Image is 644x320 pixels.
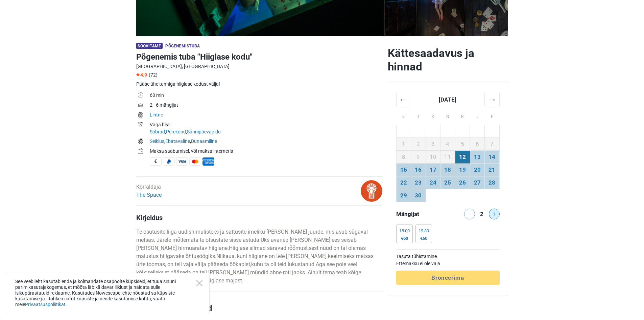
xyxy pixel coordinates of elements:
[136,51,382,63] h1: Põgenemis tuba "Hiiglase kodu"
[411,163,426,176] td: 16
[136,214,382,222] h4: Kirjeldus
[411,93,485,106] th: [DATE]
[361,180,382,202] img: bitmap.png
[396,150,411,163] td: 8
[411,106,426,125] th: T
[484,93,499,106] th: →
[150,148,382,155] div: Maksa saabumisel, või maksa internetis
[455,137,470,150] td: 5
[470,137,485,150] td: 6
[150,121,382,137] td: , ,
[136,73,140,76] img: Star
[484,137,499,150] td: 7
[393,209,448,219] div: Mängijat
[399,236,410,241] div: €60
[150,101,382,111] td: 2 - 6 mängijat
[150,91,382,101] td: 60 min
[411,189,426,202] td: 30
[136,63,382,70] div: [GEOGRAPHIC_DATA], [GEOGRAPHIC_DATA]
[484,106,499,125] th: P
[150,137,382,147] td: , ,
[411,137,426,150] td: 2
[470,106,485,125] th: L
[189,157,201,166] span: MasterCard
[388,46,508,73] h2: Kättesaadavus ja hinnad
[484,176,499,189] td: 28
[136,81,382,88] div: Pääse ühe tunniga hiiglase kodust välja!
[150,157,162,166] span: Sularaha
[165,44,200,48] span: Põgenemistuba
[440,137,455,150] td: 4
[455,106,470,125] th: R
[150,121,382,128] div: Väga hea:
[187,129,221,134] a: Sünnipäevapidu
[426,106,440,125] th: K
[396,163,411,176] td: 15
[484,150,499,163] td: 14
[484,163,499,176] td: 21
[166,129,186,134] a: Perekond
[455,163,470,176] td: 19
[426,163,440,176] td: 17
[426,137,440,150] td: 3
[440,176,455,189] td: 25
[396,137,411,150] td: 1
[396,253,500,260] td: Tasuta tühistamine
[396,106,411,125] th: E
[470,163,485,176] td: 20
[136,183,162,199] div: Korraldaja
[419,236,429,241] div: €60
[396,260,500,267] td: Ettemaksu ei ole vaja
[440,163,455,176] td: 18
[419,228,429,234] div: 19:30
[150,129,165,134] a: Sõbrad
[163,157,175,166] span: PayPal
[396,93,411,106] th: ←
[136,228,382,285] p: Te osutusite liiga uudishimulisteks ja sattusite imeliku [PERSON_NAME] juurde, mis asub sügaval m...
[426,176,440,189] td: 24
[176,157,188,166] span: Visa
[202,157,214,166] span: American Express
[150,112,163,118] a: Lihtne
[440,150,455,163] td: 11
[478,209,486,218] div: 2
[470,176,485,189] td: 27
[440,106,455,125] th: N
[25,302,66,307] a: Privaatsuspoliitikat
[136,72,147,78] span: 4.9
[399,228,410,234] div: 18:00
[396,189,411,202] td: 29
[455,150,470,163] td: 12
[426,150,440,163] td: 10
[136,43,163,49] span: Soovitame
[196,280,202,286] button: Close
[470,150,485,163] td: 13
[411,176,426,189] td: 23
[191,138,217,144] a: Dünaamiline
[149,72,158,78] span: (72)
[455,176,470,189] td: 26
[396,176,411,189] td: 22
[7,273,210,313] div: See veebileht kasutab enda ja kolmandate osapoolte küpsiseid, et tuua sinuni parim kasutajakogemu...
[150,138,164,144] a: Seiklus
[165,138,190,144] a: Ebatavaline
[411,150,426,163] td: 9
[136,192,162,198] a: The Space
